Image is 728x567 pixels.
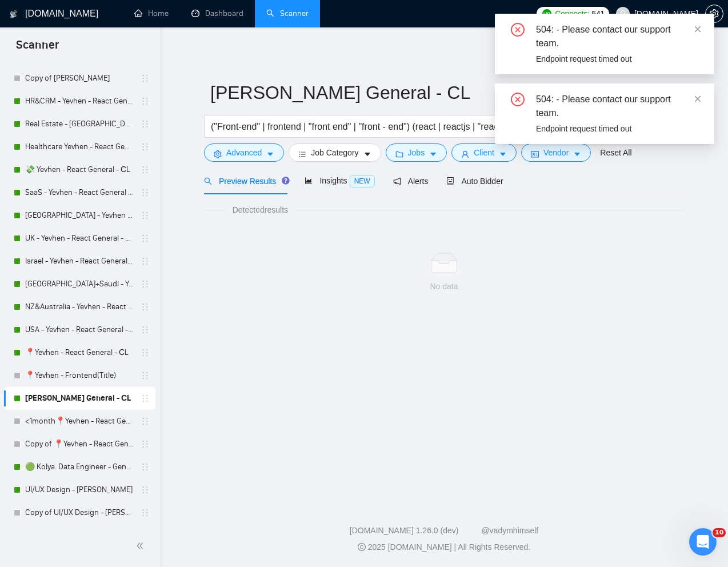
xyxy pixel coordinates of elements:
[393,177,401,185] span: notification
[25,135,134,158] a: Healthcare Yevhen - React General - СL
[10,5,18,23] img: logo
[386,143,447,162] button: folderJobscaret-down
[531,150,539,158] span: idcard
[25,227,134,250] a: UK - Yevhen - React General - СL
[204,143,284,162] button: settingAdvancedcaret-down
[211,119,516,134] input: Search Freelance Jobs...
[25,67,134,90] a: Copy of [PERSON_NAME]
[511,93,525,106] span: close-circle
[713,528,726,537] span: 10
[499,150,507,158] span: caret-down
[592,7,605,20] span: 541
[305,177,313,185] span: area-chart
[25,158,134,181] a: 💸 Yevhen - React General - СL
[7,37,68,61] span: Scanner
[141,279,150,289] span: holder
[25,387,134,410] a: [PERSON_NAME] General - СL
[266,150,274,158] span: caret-down
[25,204,134,227] a: [GEOGRAPHIC_DATA] - Yevhen - React General - СL
[536,23,701,50] div: 504: - Please contact our support team.
[204,177,286,186] span: Preview Results
[694,25,702,33] span: close
[25,433,134,456] a: Copy of 📍Yevhen - React General - СL
[706,9,723,18] span: setting
[25,478,134,501] a: UI/UX Design - [PERSON_NAME]
[214,150,222,158] span: setting
[141,485,150,494] span: holder
[210,78,661,107] input: Scanner name...
[141,74,150,83] span: holder
[573,150,581,158] span: caret-down
[141,257,150,266] span: holder
[169,541,719,553] div: 2025 [DOMAIN_NAME] | All Rights Reserved.
[281,175,291,186] div: Tooltip anchor
[311,146,358,159] span: Job Category
[393,177,429,186] span: Alerts
[25,181,134,204] a: SaaS - Yevhen - React General - СL
[266,9,309,18] a: searchScanner
[511,23,525,37] span: close-circle
[25,524,134,547] a: UI/UX Design - [PERSON_NAME]
[694,95,702,103] span: close
[141,371,150,380] span: holder
[555,7,589,20] span: Connects:
[141,462,150,472] span: holder
[141,234,150,243] span: holder
[141,325,150,334] span: holder
[141,508,150,517] span: holder
[542,9,551,18] img: upwork-logo.png
[705,9,723,18] a: setting
[191,9,243,18] a: dashboardDashboard
[141,165,150,174] span: holder
[536,53,701,65] div: Endpoint request timed out
[141,394,150,403] span: holder
[408,146,425,159] span: Jobs
[25,456,134,478] a: 🟢 Kolya. Data Engineer - General
[395,150,403,158] span: folder
[461,150,469,158] span: user
[141,302,150,312] span: holder
[136,540,147,552] span: double-left
[289,143,381,162] button: barsJob Categorycaret-down
[141,188,150,197] span: holder
[25,250,134,273] a: Israel - Yevhen - React General - СL
[358,543,366,551] span: copyright
[536,93,701,120] div: 504: - Please contact our support team.
[141,417,150,426] span: holder
[25,318,134,341] a: USA - Yevhen - React General - СL
[350,175,375,187] span: NEW
[134,9,169,18] a: homeHome
[350,526,459,535] a: [DOMAIN_NAME] 1.26.0 (dev)
[25,113,134,135] a: Real Estate - [GEOGRAPHIC_DATA] - React General - СL
[446,177,454,185] span: robot
[141,119,150,129] span: holder
[305,176,374,185] span: Insights
[25,90,134,113] a: HR&CRM - Yevhen - React General - СL
[689,528,717,556] iframe: Intercom live chat
[204,177,212,185] span: search
[25,364,134,387] a: 📍Yevhen - Frontend(Title)
[25,341,134,364] a: 📍Yevhen - React General - СL
[298,150,306,158] span: bars
[225,203,296,216] span: Detected results
[363,150,371,158] span: caret-down
[705,5,723,23] button: setting
[481,526,538,535] a: @vadymhimself
[141,142,150,151] span: holder
[451,143,517,162] button: userClientcaret-down
[226,146,262,159] span: Advanced
[429,150,437,158] span: caret-down
[141,440,150,449] span: holder
[25,296,134,318] a: NZ&Australia - Yevhen - React General - СL
[536,122,701,135] div: Endpoint request timed out
[474,146,494,159] span: Client
[213,280,675,293] div: No data
[141,211,150,220] span: holder
[619,10,627,18] span: user
[25,501,134,524] a: Copy of UI/UX Design - [PERSON_NAME]
[25,273,134,296] a: [GEOGRAPHIC_DATA]+Saudi - Yevhen - React General - СL
[446,177,503,186] span: Auto Bidder
[141,97,150,106] span: holder
[141,348,150,357] span: holder
[25,410,134,433] a: <1month📍Yevhen - React General - СL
